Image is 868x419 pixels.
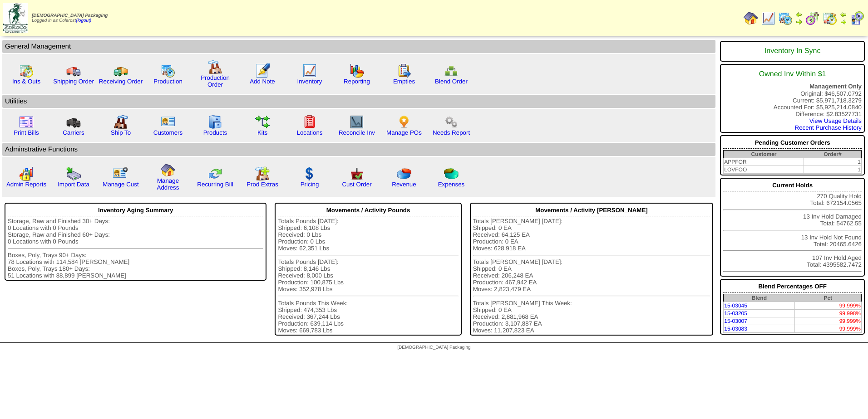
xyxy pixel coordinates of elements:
[278,205,458,216] div: Movements / Activity Pounds
[339,129,375,136] a: Reconcile Inv
[840,18,847,25] img: arrowright.gif
[804,158,862,166] td: 1
[724,166,804,174] td: LOVFOO
[297,78,322,85] a: Inventory
[397,345,470,350] span: [DEMOGRAPHIC_DATA] Packaging
[435,78,468,85] a: Blend Order
[444,63,459,78] img: network.png
[795,11,803,18] img: arrowleft.gif
[153,78,182,85] a: Production
[63,129,84,136] a: Carriers
[444,166,459,181] img: pie_chart2.png
[99,78,143,85] a: Receiving Order
[66,115,81,129] img: truck3.gif
[386,129,422,136] a: Manage POs
[720,178,865,277] div: 270 Quality Hold Total: 672154.0565 13 Inv Hold Damaged Total: 54762.55 13 Inv Hold Not Found Tot...
[444,115,459,129] img: workflow.png
[14,129,39,136] a: Print Bills
[850,11,864,25] img: calendarcustomer.gif
[473,218,710,334] div: Totals [PERSON_NAME] [DATE]: Shipped: 0 EA Received: 64,125 EA Production: 0 EA Moves: 628,918 EA...
[724,326,747,332] a: 15-03083
[724,310,747,317] a: 15-03205
[6,181,46,188] a: Admin Reports
[302,63,317,78] img: line_graph.gif
[161,63,175,78] img: calendarprod.gif
[795,124,862,131] a: Recent Purchase History
[794,310,861,317] td: 99.998%
[823,11,837,25] img: calendarinout.gif
[723,281,862,292] div: Blend Percentages OFF
[197,181,233,188] a: Recurring Bill
[2,40,715,53] td: General Management
[302,115,317,129] img: locations.gif
[113,115,128,129] img: factory2.gif
[723,83,862,90] div: Management Only
[794,294,861,302] th: Pct
[113,166,129,181] img: managecust.png
[278,218,458,334] div: Totals Pounds [DATE]: Shipped: 6,108 Lbs Received: 0 Lbs Production: 0 Lbs Moves: 62,351 Lbs Tota...
[350,63,364,78] img: graph.gif
[720,64,865,133] div: Original: $46,507.0792 Current: $5,971,718.3279 Accounted For: $5,925,214.0840 Difference: $2.835...
[247,181,278,188] a: Prod Extras
[58,181,89,188] a: Import Data
[723,137,862,149] div: Pending Customer Orders
[397,115,411,129] img: po.png
[76,18,91,23] a: (logout)
[438,181,465,188] a: Expenses
[724,294,795,302] th: Blend
[723,180,862,191] div: Current Holds
[208,115,222,129] img: cabinet.gif
[795,18,803,25] img: arrowright.gif
[433,129,470,136] a: Needs Report
[804,151,862,158] th: Order#
[2,95,715,108] td: Utilities
[397,63,411,78] img: workorder.gif
[744,11,758,25] img: home.gif
[393,78,415,85] a: Empties
[724,158,804,166] td: APPFOR
[302,166,317,181] img: dollar.gif
[794,302,861,310] td: 99.999%
[12,78,40,85] a: Ins & Outs
[3,3,28,33] img: zoroco-logo-small.webp
[208,166,222,181] img: reconcile.gif
[794,317,861,325] td: 99.999%
[805,11,820,25] img: calendarblend.gif
[778,11,793,25] img: calendarprod.gif
[723,66,862,83] div: Owned Inv Within $1
[201,74,230,88] a: Production Order
[473,205,710,216] div: Movements / Activity [PERSON_NAME]
[66,63,81,78] img: truck.gif
[255,63,270,78] img: orders.gif
[255,166,270,181] img: prodextras.gif
[19,166,34,181] img: graph2.png
[32,13,108,18] span: [DEMOGRAPHIC_DATA] Packaging
[157,177,179,191] a: Manage Address
[761,11,775,25] img: line_graph.gif
[250,78,275,85] a: Add Note
[113,63,128,78] img: truck2.gif
[397,166,411,181] img: pie_chart.png
[804,166,862,174] td: 1
[2,143,715,156] td: Adminstrative Functions
[342,181,371,188] a: Cust Order
[153,129,182,136] a: Customers
[161,163,175,177] img: home.gif
[8,205,263,216] div: Inventory Aging Summary
[794,325,861,333] td: 99.999%
[296,129,322,136] a: Locations
[103,181,138,188] a: Manage Cust
[301,181,319,188] a: Pricing
[809,117,862,124] a: View Usage Details
[723,43,862,60] div: Inventory In Sync
[8,218,263,279] div: Storage, Raw and Finished 30+ Days: 0 Locations with 0 Pounds Storage, Raw and Finished 60+ Days:...
[724,318,747,324] a: 15-03007
[203,129,227,136] a: Products
[19,63,34,78] img: calendarinout.gif
[724,151,804,158] th: Customer
[257,129,267,136] a: Kits
[161,115,175,129] img: customers.gif
[350,166,364,181] img: cust_order.png
[111,129,131,136] a: Ship To
[344,78,370,85] a: Reporting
